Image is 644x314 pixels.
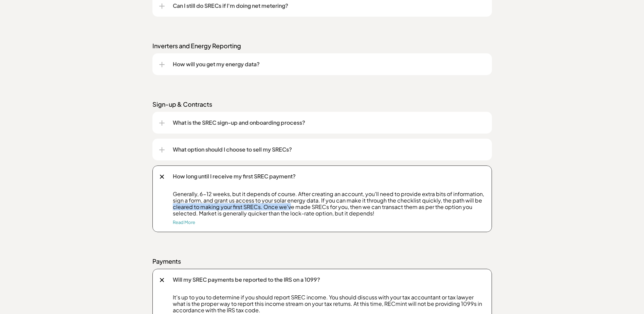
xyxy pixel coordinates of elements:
p: Can I still do SRECs if I'm doing net metering? [173,2,485,10]
p: Inverters and Energy Reporting [152,42,492,50]
p: Generally, 6-12 weeks, but it depends of course. After creating an account, you'll need to provid... [173,191,485,217]
p: How long until I receive my first SREC payment? [173,172,485,180]
p: Will my SREC payments be reported to the IRS on a 1099? [173,276,485,284]
p: What option should I choose to sell my SRECs? [173,145,485,154]
p: Sign-up & Contracts [152,100,492,108]
p: What is the SREC sign-up and onboarding process? [173,119,485,127]
p: It's up to you to determine if you should report SREC income. You should discuss with your tax ac... [173,294,485,314]
a: Read More [173,220,195,225]
p: How will you get my energy data? [173,60,485,68]
p: Payments [152,257,492,265]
